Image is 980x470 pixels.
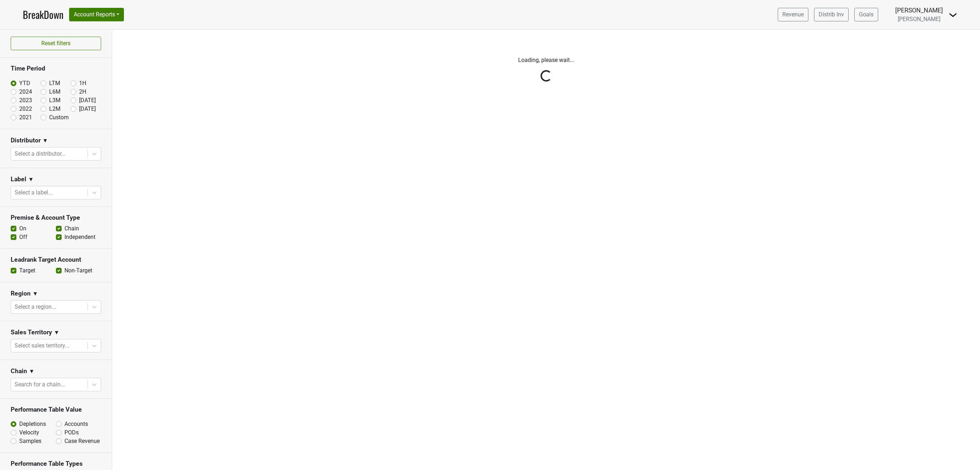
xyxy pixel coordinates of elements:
[778,8,808,21] a: Revenue
[814,8,849,21] a: Distrib Inv
[895,6,943,15] div: [PERSON_NAME]
[349,56,744,64] p: Loading, please wait...
[69,8,124,21] button: Account Reports
[898,16,940,22] span: [PERSON_NAME]
[854,8,878,21] a: Goals
[949,11,957,19] img: Dropdown Menu
[23,7,63,22] a: BreakDown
